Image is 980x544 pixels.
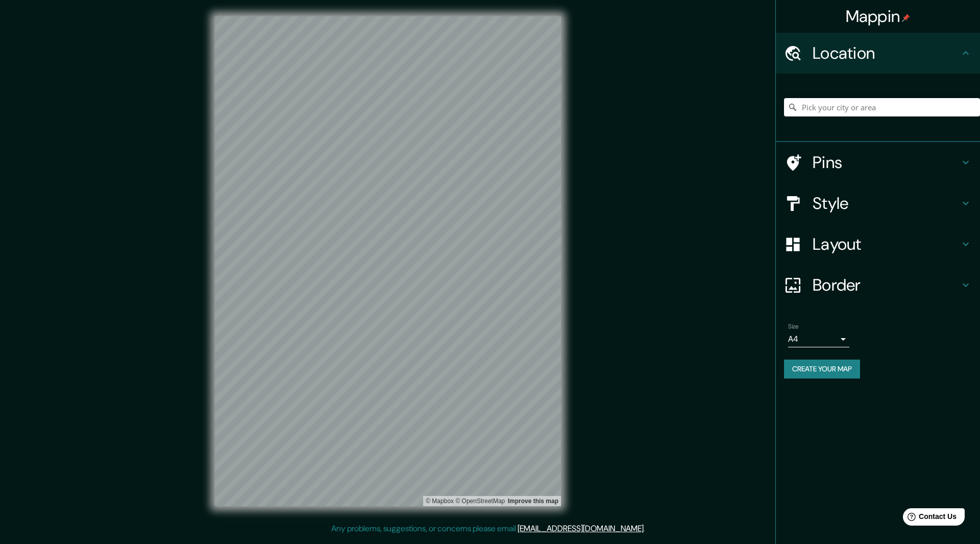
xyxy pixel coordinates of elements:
[788,322,799,331] label: Size
[784,98,980,116] input: Pick your city or area
[813,234,960,254] h4: Layout
[776,142,980,183] div: Pins
[889,504,969,533] iframe: Help widget launcher
[645,523,647,535] div: .
[784,360,860,379] button: Create your map
[426,498,454,505] a: Mapbox
[776,265,980,305] div: Border
[902,14,910,22] img: pin-icon.png
[215,16,561,506] canvas: Map
[846,6,911,27] h4: Mappin
[776,33,980,74] div: Location
[508,498,558,505] a: Map feedback
[813,43,960,63] h4: Location
[331,523,645,535] p: Any problems, suggestions, or concerns please email .
[813,152,960,173] h4: Pins
[455,498,505,505] a: OpenStreetMap
[813,275,960,295] h4: Border
[518,523,644,534] a: [EMAIL_ADDRESS][DOMAIN_NAME]
[813,193,960,214] h4: Style
[776,183,980,224] div: Style
[788,331,849,347] div: A4
[776,224,980,265] div: Layout
[647,523,649,535] div: .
